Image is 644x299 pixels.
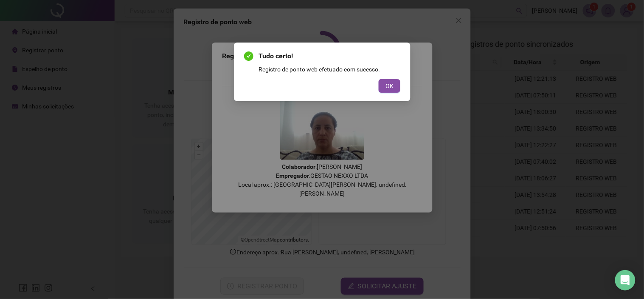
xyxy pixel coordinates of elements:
div: Open Intercom Messenger [615,270,636,290]
span: Tudo certo! [259,51,400,61]
div: Registro de ponto web efetuado com sucesso. [259,65,400,74]
span: check-circle [244,51,253,61]
button: OK [379,79,400,93]
span: OK [385,81,394,91]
